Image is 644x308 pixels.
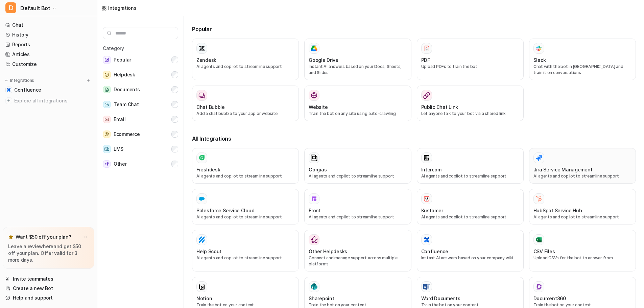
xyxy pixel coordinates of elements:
p: AI agents and copilot to streamline support [533,173,631,179]
img: Salesforce Service Cloud [198,195,205,202]
p: Upload PDFs to train the bot [421,64,519,70]
button: ZendeskAI agents and copilot to streamline support [192,39,299,80]
img: Website [311,92,317,99]
a: Help and support [3,293,94,303]
button: IntercomAI agents and copilot to streamline support [417,148,524,184]
img: Team Chat [103,101,111,109]
h3: Intercom [421,166,442,173]
h3: Popular [192,25,636,33]
h3: Word Documents [421,295,460,302]
p: AI agents and copilot to streamline support [533,214,631,220]
span: Email [114,115,126,123]
h3: PDF [421,56,430,64]
p: Upload CSVs for the bot to answer from [533,255,631,261]
h3: Jira Service Management [533,166,593,173]
a: Customize [3,60,94,69]
button: LMSLMS [103,142,178,156]
img: Email [103,116,111,123]
p: AI agents and copilot to streamline support [196,64,294,70]
button: EmailEmail [103,113,178,126]
p: Integrations [10,78,34,83]
span: Other [114,160,127,168]
h3: Google Drive [309,56,338,64]
img: Confluence [423,236,430,243]
button: Google DriveGoogle DriveInstant AI answers based on your Docs, Sheets, and Slides [304,39,411,80]
button: Team ChatTeam Chat [103,98,178,111]
div: Integrations [108,4,137,11]
img: star [8,234,14,240]
button: Public Chat LinkLet anyone talk to your bot via a shared link [417,86,524,121]
a: History [3,30,94,40]
button: Other HelpdesksOther HelpdesksConnect and manage support across multiple platforms. [304,230,411,271]
span: Confluence [14,87,41,93]
img: HubSpot Service Hub [535,195,542,202]
img: Google Drive [311,45,317,51]
button: HelpdeskHelpdesk [103,68,178,81]
button: WebsiteWebsiteTrain the bot on any site using auto-crawling [304,86,411,121]
button: Salesforce Service Cloud Salesforce Service CloudAI agents and copilot to streamline support [192,189,299,224]
img: Help Scout [198,236,205,243]
p: AI agents and copilot to streamline support [421,214,519,220]
p: AI agents and copilot to streamline support [196,214,294,220]
p: AI agents and copilot to streamline support [196,255,294,261]
p: AI agents and copilot to streamline support [309,214,407,220]
p: AI agents and copilot to streamline support [196,173,294,179]
span: Ecommerce [114,130,140,138]
p: Leave a review and get $50 off your plan. Offer valid for 3 more days. [8,243,89,263]
button: FrontFrontAI agents and copilot to streamline support [304,189,411,224]
img: expand menu [4,78,9,83]
h3: Confluence [421,248,448,255]
a: Reports [3,40,94,49]
p: Instant AI answers based on your Docs, Sheets, and Slides [309,64,407,76]
h3: Sharepoint [309,295,334,302]
p: Instant AI answers based on your company wiki [421,255,519,261]
span: Default Bot [20,3,50,13]
span: Team Chat [114,100,139,109]
h3: Chat Bubble [196,103,225,111]
h3: Gorgias [309,166,327,173]
span: Helpdesk [114,71,135,79]
a: Create a new Bot [3,284,94,293]
p: Train the bot on your content [196,302,294,308]
img: x [84,235,88,239]
button: PopularPopular [103,53,178,67]
img: Documents [103,86,111,94]
img: CSV Files [535,236,542,243]
p: Train the bot on your content [533,302,631,308]
h3: Zendesk [196,56,216,64]
img: LMS [103,145,111,153]
img: Document360 [535,283,542,290]
p: Add a chat bubble to your app or website [196,111,294,117]
button: Chat BubbleAdd a chat bubble to your app or website [192,86,299,121]
button: PDFPDFUpload PDFs to train the bot [417,39,524,80]
img: explore all integrations [5,97,12,104]
button: Integrations [3,77,36,84]
button: HubSpot Service HubHubSpot Service HubAI agents and copilot to streamline support [529,189,636,224]
img: menu_add.svg [86,78,91,83]
p: Train the bot on any site using auto-crawling [309,111,407,117]
h3: Other Helpdesks [309,248,347,255]
h5: Category [103,45,178,52]
img: Other Helpdesks [311,236,317,243]
button: FreshdeskAI agents and copilot to streamline support [192,148,299,184]
button: SlackSlackChat with the bot in [GEOGRAPHIC_DATA] and train it on conversations [529,39,636,80]
img: Helpdesk [103,71,111,79]
img: Ecommerce [103,131,111,138]
a: Explore all integrations [3,96,94,105]
span: D [5,2,16,13]
img: Kustomer [423,195,430,202]
img: Front [311,195,317,202]
p: Train the bot on your content [421,302,519,308]
p: Connect and manage support across multiple platforms. [309,255,407,267]
p: AI agents and copilot to streamline support [421,173,519,179]
button: GorgiasAI agents and copilot to streamline support [304,148,411,184]
p: AI agents and copilot to streamline support [309,173,407,179]
h3: HubSpot Service Hub [533,207,582,214]
p: Let anyone talk to your bot via a shared link [421,111,519,117]
span: Documents [114,86,140,94]
span: Explore all integrations [14,95,92,106]
button: DocumentsDocuments [103,83,178,96]
p: Train the bot on your content [309,302,407,308]
img: Slack [535,44,542,52]
h3: Help Scout [196,248,221,255]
